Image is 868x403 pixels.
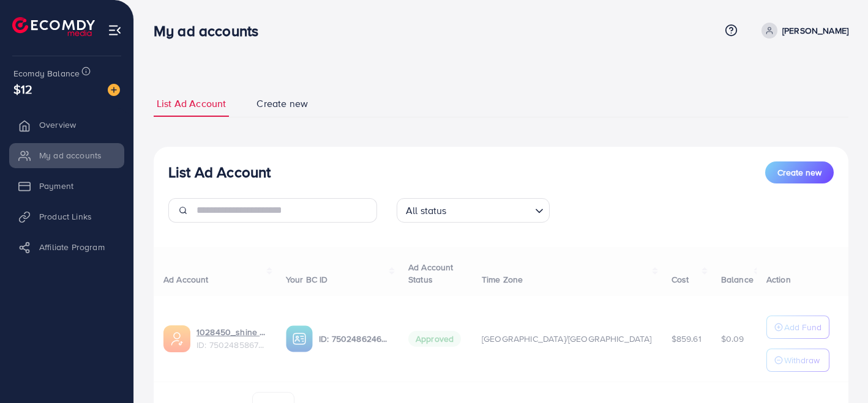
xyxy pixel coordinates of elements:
span: List Ad Account [157,97,226,111]
img: logo [12,17,95,36]
span: All status [403,202,449,220]
h3: List Ad Account [168,163,271,181]
h3: My ad accounts [154,22,268,40]
p: [PERSON_NAME] [782,23,848,38]
div: Search for option [397,198,550,223]
img: menu [108,23,122,37]
span: Ecomdy Balance [13,67,80,79]
input: Search for option [451,199,530,220]
span: Create new [777,166,821,179]
a: [PERSON_NAME] [757,23,848,39]
span: $12 [13,80,32,98]
button: Create new [765,161,834,183]
span: Create new [256,97,308,111]
img: image [108,84,120,96]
